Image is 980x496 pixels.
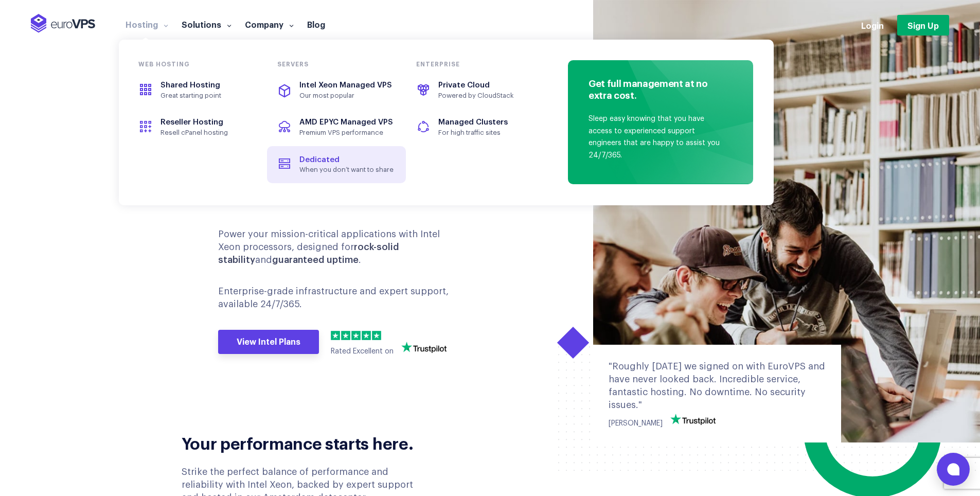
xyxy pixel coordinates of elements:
span: Dedicated [299,156,340,164]
a: Shared HostingGreat starting point [128,72,267,109]
a: DedicatedWhen you don’t want to share [267,146,406,183]
div: "Roughly [DATE] we signed on with EuroVPS and have never looked back. Incredible service, fantast... [609,360,826,412]
span: Private Cloud [438,81,490,89]
span: AMD EPYC Managed VPS [299,118,393,126]
span: Premium VPS performance [299,129,394,137]
span: Shared Hosting [161,81,220,89]
a: Managed ClustersFor high traffic sites [406,109,545,146]
a: Blog [300,19,332,29]
span: [PERSON_NAME] [609,420,663,427]
a: View Intel Plans [218,330,319,355]
a: AMD EPYC Managed VPSPremium VPS performance [267,109,406,146]
span: Rated Excellent on [331,348,394,355]
p: Power your mission-critical applications with Intel Xeon processors, designed for and . [218,228,462,267]
p: Sleep easy knowing that you have access to experienced support engineers that are happy to assist... [589,113,727,162]
img: 3 [351,331,361,340]
img: 2 [341,331,350,340]
a: Private CloudPowered by CloudStack [406,72,545,109]
span: For high traffic sites [438,129,533,137]
p: Enterprise-grade infrastructure and expert support, available 24/7/365. [218,285,462,311]
a: Login [861,20,884,31]
button: Open chat window [937,453,970,486]
span: Resell cPanel hosting [161,129,255,137]
span: Powered by CloudStack [438,92,533,100]
div: VPS Hosting engineered for performance and peace of mind [182,126,483,206]
span: Our most popular [299,92,394,100]
span: Managed Clusters [438,118,508,126]
span: Reseller Hosting [161,118,223,126]
a: Company [238,19,300,29]
a: Intel Xeon Managed VPSOur most popular [267,72,406,109]
h2: Your performance starts here. [182,432,430,453]
h4: Get full management at no extra cost. [589,77,727,104]
img: 1 [331,331,340,340]
a: Reseller HostingResell cPanel hosting [128,109,267,146]
img: 5 [372,331,381,340]
span: Great starting point [161,92,255,100]
img: 4 [362,331,371,340]
b: rock-solid stability [218,242,399,264]
span: Intel Xeon Managed VPS [299,81,392,89]
span: When you don’t want to share [299,166,394,174]
b: guaranteed uptime [272,255,359,264]
img: EuroVPS [31,14,95,33]
a: Sign Up [897,15,949,36]
a: Hosting [119,19,175,29]
a: Solutions [175,19,238,29]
